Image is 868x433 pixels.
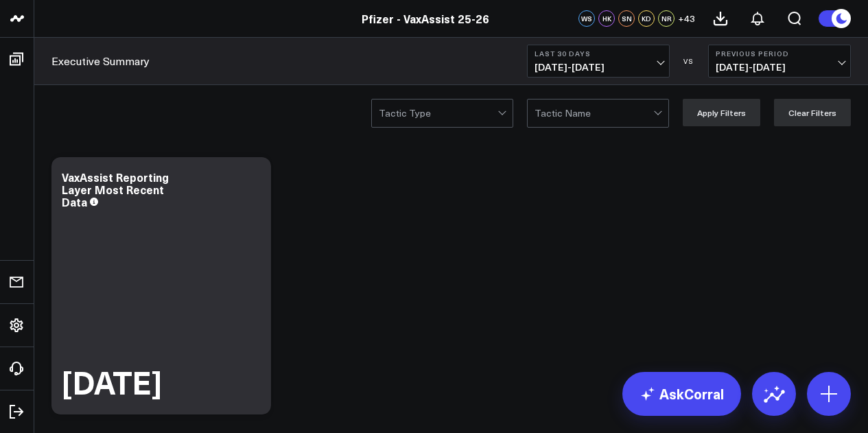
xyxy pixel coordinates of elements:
[362,11,489,26] a: Pfizer - VaxAssist 25-26
[62,366,162,397] div: [DATE]
[527,45,670,78] button: Last 30 Days[DATE]-[DATE]
[578,10,595,27] div: WS
[677,57,701,65] div: VS
[638,10,655,27] div: KD
[678,14,695,23] span: + 43
[535,49,662,58] b: Last 30 Days
[658,10,675,27] div: NR
[716,62,843,73] span: [DATE] - [DATE]
[62,169,169,209] div: VaxAssist Reporting Layer Most Recent Data
[535,62,662,73] span: [DATE] - [DATE]
[708,45,851,78] button: Previous Period[DATE]-[DATE]
[678,10,695,27] button: +43
[618,10,635,27] div: SN
[683,99,760,126] button: Apply Filters
[51,54,150,69] a: Executive Summary
[774,99,851,126] button: Clear Filters
[622,372,741,416] a: AskCorral
[598,10,615,27] div: HK
[716,49,843,58] b: Previous Period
